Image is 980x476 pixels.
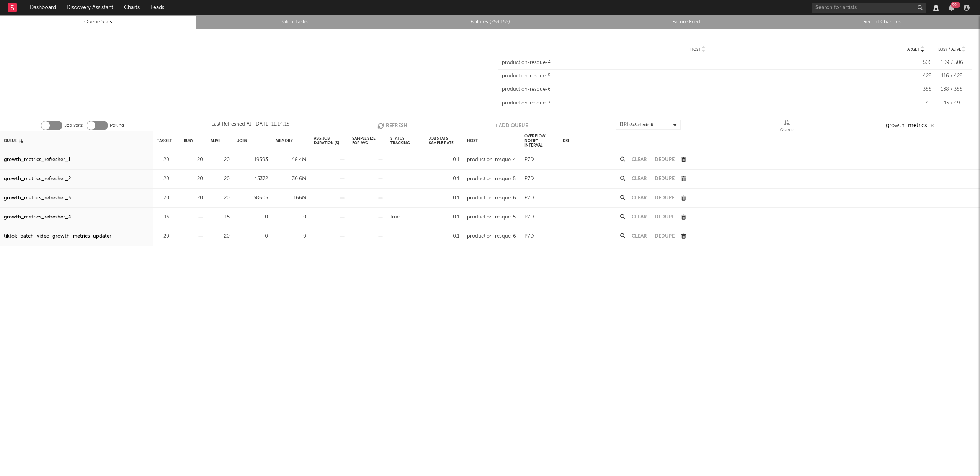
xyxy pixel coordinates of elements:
button: Clear [632,196,647,201]
a: tiktok_batch_video_growth_metrics_updater [4,232,111,241]
div: 506 [897,59,932,67]
div: 388 [897,86,932,93]
input: Search for artists [812,3,926,13]
div: Queue [4,132,23,149]
div: Sample Size For Avg [352,132,383,149]
div: 15 [157,213,169,222]
div: 20 [157,232,169,241]
div: 20 [211,194,230,203]
div: Status Tracking [390,132,421,149]
div: 15372 [237,174,268,184]
button: Clear [632,234,647,239]
div: 20 [184,174,203,184]
div: 138 / 388 [936,86,968,93]
a: Queue Stats [4,18,192,27]
div: 99 + [951,2,960,8]
div: 20 [211,232,230,241]
div: 49 [897,99,932,107]
a: growth_metrics_refresher_1 [4,155,70,165]
div: 0 [237,213,268,222]
div: true [390,213,400,222]
div: Last Refreshed At: [DATE] 11:14:18 [211,120,290,131]
div: Memory [276,132,293,149]
div: 0.1 [429,174,459,184]
span: Target [905,47,920,52]
div: 0.1 [429,213,459,222]
div: Alive [211,132,220,149]
div: 166M [276,194,306,203]
div: 0 [276,232,306,241]
div: 15 / 49 [936,99,968,107]
div: production-resque-6 [467,194,516,203]
div: 20 [211,174,230,184]
div: 20 [184,194,203,203]
button: Dedupe [655,196,675,201]
div: 20 [211,155,230,165]
input: Search... [882,120,939,131]
label: Job Stats [64,121,83,130]
div: 109 / 506 [936,59,968,67]
div: 0.1 [429,194,459,203]
a: Recent Changes [788,18,976,27]
span: ( 8 / 8 selected) [629,120,653,129]
div: P7D [524,194,534,203]
div: production-resque-4 [502,59,893,67]
div: production-resque-5 [502,72,893,80]
div: 429 [897,72,932,80]
div: Jobs [237,132,247,149]
div: Avg Job Duration (s) [314,132,345,149]
div: 0 [237,232,268,241]
div: Host [467,132,478,149]
a: Failures (259,155) [396,18,584,27]
div: production-resque-6 [467,232,516,241]
div: Job Stats Sample Rate [429,132,459,149]
label: Polling [110,121,124,130]
div: Overflow Notify Interval [524,132,555,149]
div: DRI [563,132,569,149]
button: Clear [632,215,647,220]
button: Dedupe [655,234,675,239]
div: P7D [524,213,534,222]
div: Queue [780,126,794,135]
div: 0 [276,213,306,222]
a: growth_metrics_refresher_4 [4,213,71,222]
div: 20 [184,155,203,165]
div: P7D [524,155,534,165]
button: Dedupe [655,215,675,220]
div: DRI [620,120,653,129]
button: Dedupe [655,176,675,181]
div: 20 [157,155,169,165]
button: Refresh [377,120,407,131]
button: Dedupe [655,157,675,162]
div: 30.6M [276,174,306,184]
a: growth_metrics_refresher_3 [4,194,71,203]
span: Busy / Alive [938,47,961,52]
div: Queue [780,120,794,134]
span: Host [690,47,701,52]
div: 48.4M [276,155,306,165]
div: 19593 [237,155,268,165]
div: 0.1 [429,155,459,165]
button: Clear [632,157,647,162]
button: Clear [632,176,647,181]
a: Batch Tasks [200,18,388,27]
a: Failure Feed [592,18,780,27]
div: 20 [157,194,169,203]
div: Target [157,132,172,149]
div: 15 [211,213,230,222]
button: + Add Queue [495,120,528,131]
div: 20 [157,174,169,184]
div: production-resque-5 [467,174,516,184]
div: P7D [524,174,534,184]
div: production-resque-6 [502,86,893,93]
a: growth_metrics_refresher_2 [4,174,71,184]
div: 0.1 [429,232,459,241]
button: 99+ [949,5,954,11]
div: P7D [524,232,534,241]
div: Busy [184,132,193,149]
